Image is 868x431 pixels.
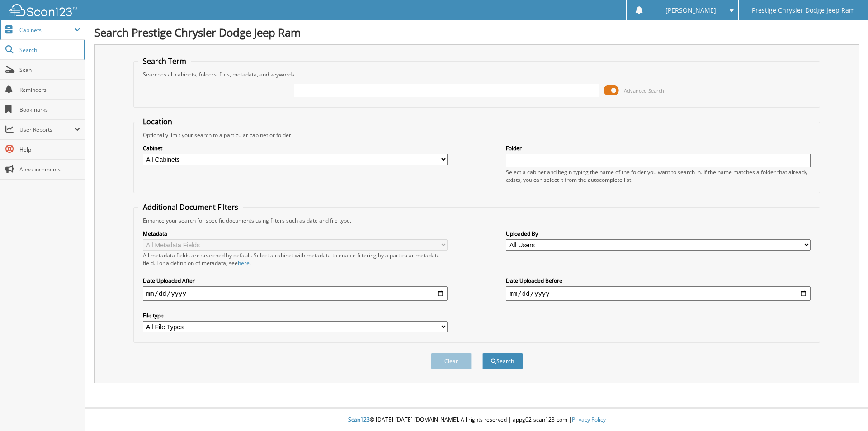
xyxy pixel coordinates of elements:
[572,416,606,423] a: Privacy Policy
[94,25,859,40] h1: Search Prestige Chrysler Dodge Jeep Ram
[506,286,811,301] input: end
[238,259,250,267] a: here
[19,46,79,54] span: Search
[506,230,811,237] label: Uploaded By
[19,66,80,74] span: Scan
[143,286,448,301] input: start
[752,8,855,13] span: Prestige Chrysler Dodge Jeep Ram
[138,217,816,224] div: Enhance your search for specific documents using filters such as date and file type.
[138,71,816,78] div: Searches all cabinets, folders, files, metadata, and keywords
[506,168,811,184] div: Select a cabinet and begin typing the name of the folder you want to search in. If the name match...
[19,126,74,133] span: User Reports
[665,8,716,13] span: [PERSON_NAME]
[19,166,80,173] span: Announcements
[19,86,80,94] span: Reminders
[482,353,523,369] button: Search
[19,26,74,34] span: Cabinets
[506,144,811,152] label: Folder
[9,4,77,16] img: scan123-logo-white.svg
[348,416,370,423] span: Scan123
[143,230,448,237] label: Metadata
[143,251,448,267] div: All metadata fields are searched by default. Select a cabinet with metadata to enable filtering b...
[85,409,868,431] div: © [DATE]-[DATE] [DOMAIN_NAME]. All rights reserved | appg02-scan123-com |
[138,56,191,66] legend: Search Term
[138,117,177,127] legend: Location
[19,106,80,114] span: Bookmarks
[431,353,472,369] button: Clear
[143,277,448,284] label: Date Uploaded After
[143,144,448,152] label: Cabinet
[143,312,448,319] label: File type
[823,388,868,431] iframe: Chat Widget
[138,202,243,212] legend: Additional Document Filters
[19,146,80,153] span: Help
[138,131,816,139] div: Optionally limit your search to a particular cabinet or folder
[506,277,811,284] label: Date Uploaded Before
[624,87,664,94] span: Advanced Search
